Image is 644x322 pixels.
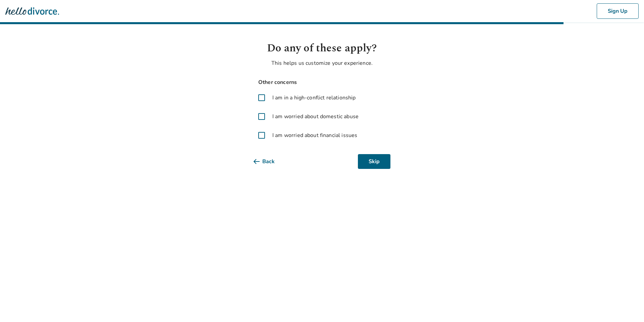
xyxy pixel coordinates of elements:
span: I am worried about financial issues [272,131,357,139]
p: This helps us customize your experience. [254,59,390,67]
button: Sign Up [597,3,639,19]
span: Other concerns [254,78,390,87]
img: Hello Divorce Logo [5,4,59,18]
button: Back [254,154,285,169]
span: I am in a high-conflict relationship [272,94,356,102]
iframe: Chat Widget [610,290,644,322]
span: I am worried about domestic abuse [272,112,359,121]
h1: Do any of these apply? [254,40,390,56]
button: Skip [358,154,390,169]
